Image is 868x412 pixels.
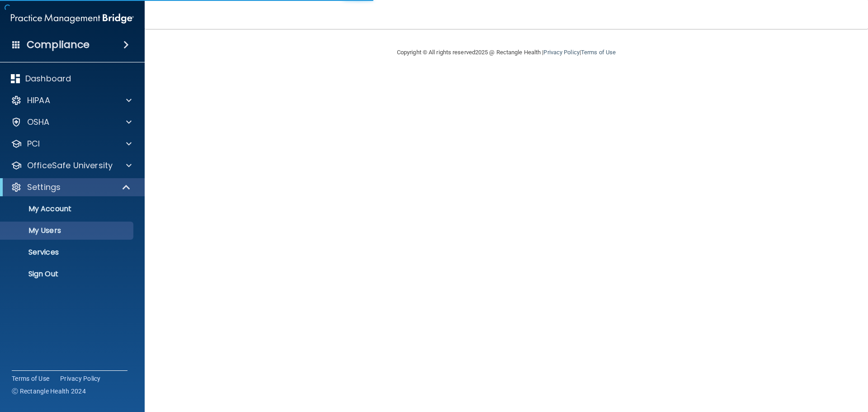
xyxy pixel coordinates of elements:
p: My Users [6,226,129,235]
p: Dashboard [25,73,71,84]
p: Services [6,248,129,257]
a: Privacy Policy [543,49,579,56]
img: dashboard.aa5b2476.svg [11,74,20,83]
a: OfficeSafe University [11,160,132,171]
p: HIPAA [27,95,50,106]
a: Settings [11,182,131,193]
a: Terms of Use [581,49,616,56]
p: OfficeSafe University [27,160,113,171]
p: My Account [6,204,129,213]
a: OSHA [11,117,132,128]
p: OSHA [27,117,50,128]
a: PCI [11,138,132,149]
a: Dashboard [11,73,132,84]
p: Settings [27,182,61,193]
a: Privacy Policy [60,374,101,383]
div: Copyright © All rights reserved 2025 @ Rectangle Health | | [341,38,671,67]
p: Sign Out [6,270,129,279]
a: Terms of Use [12,374,49,383]
span: Ⓒ Rectangle Health 2024 [12,387,86,396]
a: HIPAA [11,95,132,106]
p: PCI [27,138,40,149]
img: PMB logo [11,9,134,28]
h4: Compliance [27,38,90,51]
